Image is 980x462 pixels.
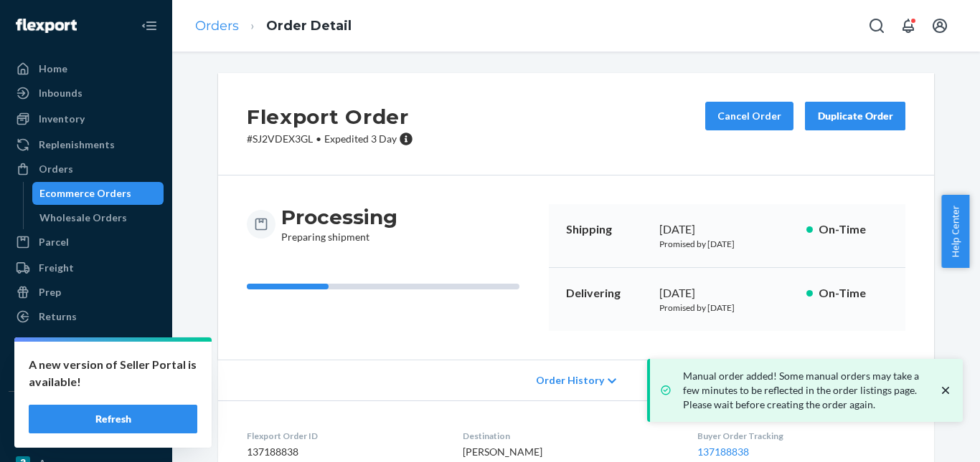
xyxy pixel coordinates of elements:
[32,206,164,229] a: Wholesale Orders
[817,109,893,123] div: Duplicate Order
[29,405,197,433] button: Refresh
[39,335,87,350] div: Reporting
[819,221,888,238] p: On-Time
[247,132,413,146] p: # SJ2VDEX3GL
[39,162,73,176] div: Orders
[9,231,164,254] a: Parcel
[9,281,164,304] a: Prep
[925,11,954,40] button: Open account menu
[324,133,397,145] span: Expedited 3 Day
[9,305,164,328] a: Returns
[9,82,164,105] a: Inbounds
[938,383,953,398] svg: close toast
[659,221,795,238] div: [DATE]
[705,102,793,130] button: Cancel Order
[9,57,164,80] a: Home
[266,18,352,34] a: Order Detail
[39,211,127,225] div: Wholesale Orders
[39,112,85,126] div: Inventory
[566,221,648,238] p: Shipping
[195,18,239,34] a: Orders
[9,133,164,156] a: Replenishments
[281,204,397,230] h3: Processing
[39,138,115,152] div: Replenishments
[862,11,891,40] button: Open Search Box
[247,445,440,459] dd: 137188838
[659,302,795,314] p: Promised by [DATE]
[697,446,749,458] a: 137188838
[9,331,164,354] a: Reporting
[39,309,77,324] div: Returns
[39,186,131,201] div: Ecommerce Orders
[39,235,69,249] div: Parcel
[29,356,197,390] p: A new version of Seller Portal is available!
[659,285,795,302] div: [DATE]
[281,204,397,244] div: Preparing shipment
[247,430,440,442] dt: Flexport Order ID
[32,182,164,205] a: Ecommerce Orders
[135,11,164,40] button: Close Navigation
[39,86,83,100] div: Inbounds
[463,430,674,442] dt: Destination
[536,373,604,388] span: Order History
[805,102,905,130] button: Duplicate Order
[9,256,164,279] a: Freight
[9,158,164,181] a: Orders
[39,62,67,76] div: Home
[697,430,905,442] dt: Buyer Order Tracking
[247,102,413,132] h2: Flexport Order
[9,107,164,130] a: Inventory
[184,5,363,47] ol: breadcrumbs
[9,403,164,426] button: Integrations
[16,19,77,33] img: Flexport logo
[39,285,61,299] div: Prep
[819,285,888,302] p: On-Time
[9,357,164,380] a: Billing
[9,428,164,451] a: eBay
[316,133,321,145] span: •
[659,238,795,250] p: Promised by [DATE]
[941,195,969,268] button: Help Center
[894,11,923,40] button: Open notifications
[566,285,648,302] p: Delivering
[683,369,924,412] p: Manual order added! Some manual orders may take a few minutes to be reflected in the order listin...
[39,261,74,275] div: Freight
